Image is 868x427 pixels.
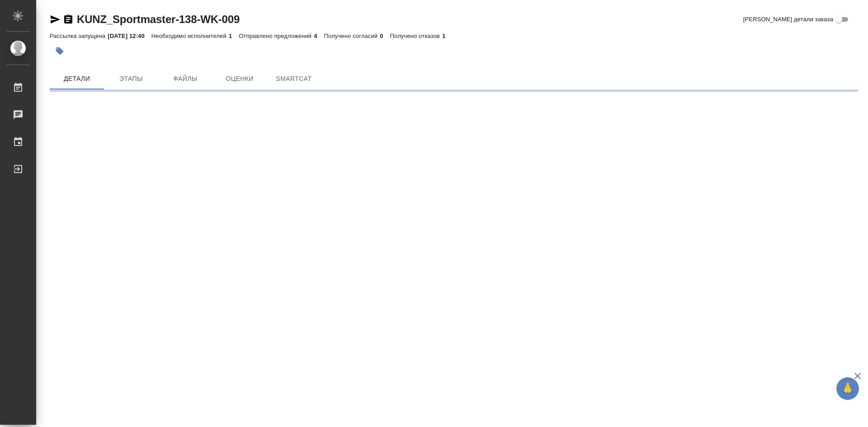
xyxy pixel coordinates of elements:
[164,73,207,84] span: Файлы
[324,33,380,39] p: Получено согласий
[239,33,314,39] p: Отправлено предложений
[314,33,324,39] p: 4
[272,73,316,84] span: SmartCat
[109,73,153,84] span: Этапы
[840,379,855,398] span: 🙏
[50,14,61,25] button: Скопировать ссылку для ЯМессенджера
[229,33,239,39] p: 1
[218,73,261,84] span: Оценки
[50,41,70,61] button: Добавить тэг
[77,13,240,25] a: KUNZ_Sportmaster-138-WK-009
[151,33,229,39] p: Необходимо исполнителей
[108,33,151,39] p: [DATE] 12:40
[442,33,452,39] p: 1
[50,33,108,39] p: Рассылка запущена
[380,33,390,39] p: 0
[55,73,99,84] span: Детали
[63,14,74,25] button: Скопировать ссылку
[836,377,859,400] button: 🙏
[743,15,833,24] span: [PERSON_NAME] детали заказа
[390,33,442,39] p: Получено отказов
